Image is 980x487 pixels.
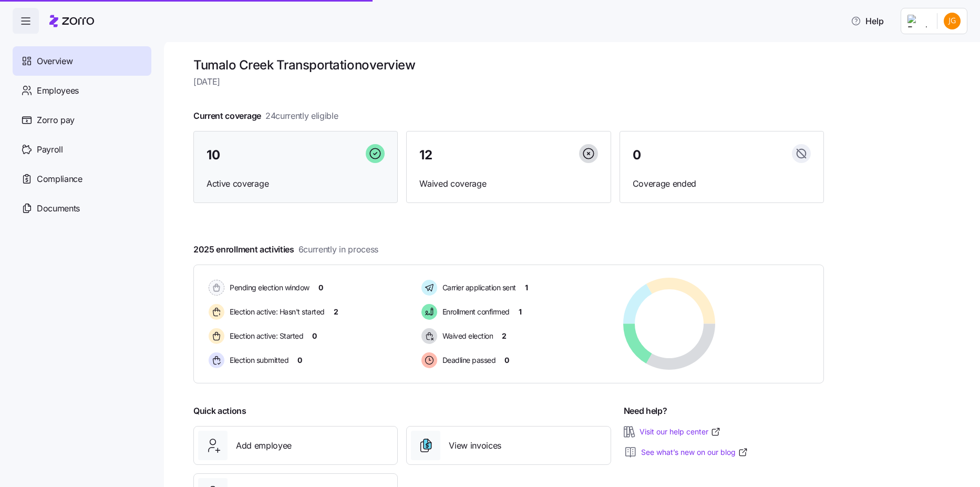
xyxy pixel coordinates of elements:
a: Overview [13,46,151,76]
span: Documents [37,202,80,215]
span: Election active: Hasn't started [226,307,325,317]
span: 1 [525,282,528,293]
a: Payroll [13,135,151,164]
span: Add employee [236,439,292,452]
span: Election active: Started [226,331,303,341]
span: 0 [312,331,317,341]
span: Payroll [37,143,63,156]
span: 0 [633,149,641,161]
span: 24 currently eligible [265,109,338,123]
a: Zorro pay [13,105,151,135]
a: Employees [13,76,151,105]
span: 6 currently in process [298,243,378,256]
span: Enrollment confirmed [439,307,510,317]
span: Quick actions [193,404,246,418]
img: Employer logo [907,15,929,27]
span: 2 [334,307,338,317]
span: 0 [297,355,302,366]
span: Current coverage [193,109,338,123]
a: Visit our help center [639,427,721,437]
span: 2 [502,331,507,341]
a: Compliance [13,164,151,194]
span: Deadline passed [439,355,496,366]
span: Overview [37,55,73,68]
span: 0 [318,282,323,293]
span: View invoices [449,439,501,452]
span: Active coverage [207,177,385,190]
span: Compliance [37,173,82,186]
img: be28eee7940ff7541a673135d606113e [944,13,961,29]
h1: Tumalo Creek Transportation overview [193,57,824,73]
span: 1 [519,307,522,317]
span: Coverage ended [633,177,811,190]
span: 12 [419,149,432,161]
span: Help [851,15,884,27]
span: 2025 enrollment activities [193,243,378,256]
span: Waived coverage [419,177,597,190]
span: Zorro pay [37,114,75,127]
span: Waived election [439,331,493,341]
span: Employees [37,84,79,97]
span: Carrier application sent [439,282,516,293]
span: 10 [207,149,220,161]
a: See what’s new on our blog [641,447,748,458]
span: Need help? [624,404,667,418]
button: Help [842,11,892,32]
span: 0 [504,355,509,366]
span: Election submitted [226,355,288,366]
span: Pending election window [226,282,310,293]
span: [DATE] [193,75,824,88]
a: Documents [13,194,151,223]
